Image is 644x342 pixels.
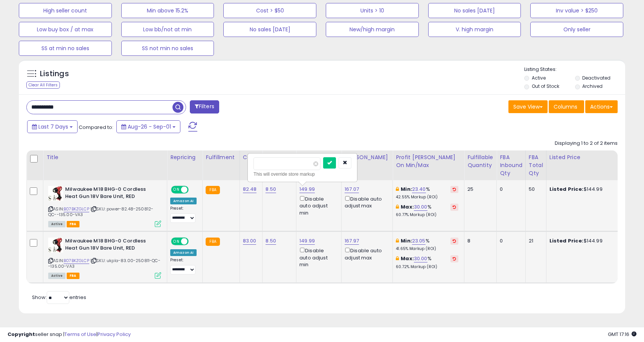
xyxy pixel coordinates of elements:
button: Low bb/not at min [121,22,214,37]
div: Preset: [170,206,197,223]
span: 2025-09-9 17:16 GMT [608,331,636,338]
span: Columns [554,103,577,110]
small: FBA [206,238,220,246]
div: Disable auto adjust min [299,195,336,216]
button: New/high margin [326,22,419,37]
h5: Listings [40,69,69,79]
span: OFF [188,238,200,245]
label: Out of Stock [532,83,559,89]
div: Clear All Filters [26,81,60,89]
div: FBA Total Qty [529,153,543,177]
div: % [396,255,458,269]
button: No sales [DATE] [223,22,316,37]
a: 23.40 [412,186,426,193]
label: Active [532,75,546,81]
div: Cost [243,153,259,161]
div: Listed Price [549,153,615,161]
p: 60.72% Markup (ROI) [396,264,458,270]
div: Title [46,153,164,161]
i: Revert to store-level Max Markup [453,257,456,261]
b: Milwaukee M18 BHG-0 Cordless Heat Gun 18V Bare Unit, RED [65,186,157,202]
div: Profit [PERSON_NAME] on Min/Max [396,153,461,169]
label: Archived [582,83,603,89]
div: 8 [467,238,491,244]
button: Columns [549,100,584,113]
span: Compared to: [79,124,113,131]
button: Low buy box / at max [19,22,112,37]
button: SS at min no sales [19,41,112,56]
div: Amazon AI [170,249,197,256]
button: SS not min no sales [121,41,214,56]
div: This will override store markup [253,170,351,178]
b: Min: [401,186,412,193]
div: FBA inbound Qty [500,153,522,177]
i: Revert to store-level Min Markup [453,239,456,243]
div: % [396,238,458,252]
th: The percentage added to the cost of goods (COGS) that forms the calculator for Min & Max prices. [393,150,464,180]
div: Amazon AI [170,198,197,204]
b: Milwaukee M18 BHG-0 Cordless Heat Gun 18V Bare Unit, RED [65,238,157,253]
button: V. high margin [428,22,521,37]
img: 41xhTCCM4JL._SL40_.jpg [48,238,63,253]
a: B07BKZGLCP [64,258,89,264]
span: Show: entries [32,294,86,301]
p: 41.65% Markup (ROI) [396,246,458,252]
a: 167.97 [345,237,359,245]
i: This overrides the store level max markup for this listing [396,204,399,209]
i: Revert to store-level Min Markup [453,187,456,191]
a: 82.48 [243,186,257,193]
p: Listing States: [524,66,625,73]
div: 25 [467,186,491,193]
div: % [396,186,458,200]
div: seller snap | | [8,331,131,338]
i: Revert to store-level Max Markup [453,205,456,209]
div: Displaying 1 to 2 of 2 items [555,140,618,147]
span: ON [172,187,181,193]
b: Listed Price: [549,186,584,193]
p: 42.55% Markup (ROI) [396,195,458,200]
div: % [396,204,458,218]
div: Disable auto adjust max [345,195,387,209]
span: Last 7 Days [38,123,68,130]
b: Min: [401,237,412,244]
button: Units > 10 [326,3,419,18]
button: Last 7 Days [27,120,78,133]
button: Save View [508,100,548,113]
span: FBA [67,273,79,279]
a: 8.50 [266,237,276,245]
div: Repricing [170,153,199,161]
button: Cost > $50 [223,3,316,18]
button: High seller count [19,3,112,18]
div: Fulfillment [206,153,236,161]
div: $144.99 [549,186,612,193]
div: $144.99 [549,238,612,244]
a: 30.00 [414,255,427,262]
a: 149.99 [299,186,315,193]
button: No sales [DATE] [428,3,521,18]
div: 50 [529,186,540,193]
img: 41xhTCCM4JL._SL40_.jpg [48,186,63,201]
span: | SKU: ukpla-83.00-250811-QC--135.00-VA3 [48,258,160,269]
button: Actions [585,100,618,113]
a: 83.00 [243,237,256,245]
a: 167.07 [345,186,359,193]
button: Aug-26 - Sep-01 [116,120,180,133]
i: This overrides the store level min markup for this listing [396,187,399,192]
div: [PERSON_NAME] [345,153,389,161]
div: ASIN: [48,186,161,226]
a: 30.00 [414,203,427,211]
div: 21 [529,238,540,244]
small: FBA [206,186,220,194]
i: This overrides the store level min markup for this listing [396,238,399,243]
button: Inv value > $250 [530,3,623,18]
a: 23.05 [412,237,426,245]
span: FBA [67,221,79,227]
button: Only seller [530,22,623,37]
span: All listings currently available for purchase on Amazon [48,273,66,279]
span: Aug-26 - Sep-01 [128,123,171,130]
span: OFF [188,187,200,193]
div: Disable auto adjust max [345,246,387,261]
a: Terms of Use [64,331,96,338]
div: Preset: [170,258,197,275]
div: ASIN: [48,238,161,278]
